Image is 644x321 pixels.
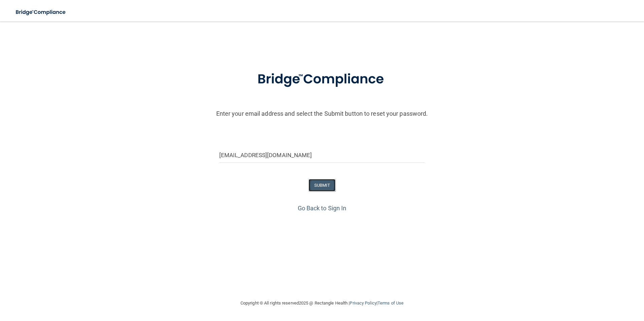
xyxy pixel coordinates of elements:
[244,62,400,97] img: bridge_compliance_login_screen.278c3ca4.svg
[309,179,336,191] button: SUBMIT
[378,300,404,306] a: Terms of Use
[350,300,376,306] a: Privacy Policy
[199,292,445,314] div: Copyright © All rights reserved 2025 @ Rectangle Health | |
[219,148,425,163] input: Email
[298,205,347,212] a: Go Back to Sign In
[10,5,72,19] img: bridge_compliance_login_screen.278c3ca4.svg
